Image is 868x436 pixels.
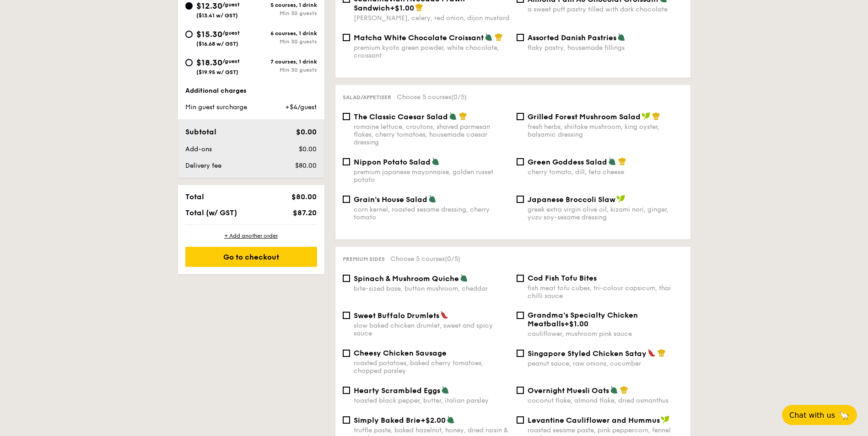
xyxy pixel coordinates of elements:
[343,158,350,165] input: Nippon Potato Saladpremium japanese mayonnaise, golden russet potato
[354,112,448,121] span: The Classic Caesar Salad
[354,285,509,292] div: bite-sized base, button mushroom, cheddar
[620,386,628,394] img: icon-chef-hat.a58ddaea.svg
[285,103,317,111] span: +$4/guest
[528,5,683,13] div: a sweet puff pastry filled with dark chocolate
[196,29,222,39] span: $15.30
[789,411,835,420] span: Chat with us
[291,192,317,201] span: $80.00
[251,58,317,65] div: 7 courses, 1 drink
[354,386,440,395] span: Hearty Scrambled Eggs
[354,14,509,22] div: [PERSON_NAME], celery, red onion, dijon mustard
[196,12,238,19] span: ($13.41 w/ GST)
[343,312,350,319] input: Sweet Buffalo Drumletsslow baked chicken drumlet, sweet and spicy sauce
[440,311,448,319] img: icon-spicy.37a8142b.svg
[222,58,240,64] span: /guest
[495,33,503,41] img: icon-chef-hat.a58ddaea.svg
[451,93,467,101] span: (0/5)
[185,145,212,153] span: Add-ons
[185,2,193,10] input: $12.30/guest($13.41 w/ GST)5 courses, 1 drinkMin 30 guests
[343,34,350,41] input: Matcha White Chocolate Croissantpremium kyoto green powder, white chocolate, croissant
[251,2,317,8] div: 5 courses, 1 drink
[428,195,437,203] img: icon-vegetarian.fe4039eb.svg
[658,349,666,357] img: icon-chef-hat.a58ddaea.svg
[610,386,618,394] img: icon-vegetarian.fe4039eb.svg
[564,319,588,328] span: +$1.00
[528,44,683,52] div: flaky pastry, housemade fillings
[517,158,524,165] input: Green Goddess Saladcherry tomato, dill, feta cheese
[661,415,670,424] img: icon-vegan.f8ff3823.svg
[354,322,509,337] div: slow baked chicken drumlet, sweet and spicy sauce
[421,416,446,425] span: +$2.00
[647,349,656,357] img: icon-spicy.37a8142b.svg
[343,416,350,424] input: Simply Baked Brie+$2.00truffle paste, baked hazelnut, honey, dried raisin & cranberry
[185,86,317,96] div: Additional charges
[185,31,193,38] input: $15.30/guest($16.68 w/ GST)6 courses, 1 drinkMin 30 guests
[528,33,616,42] span: Assorted Danish Pastries
[293,208,317,217] span: $87.20
[616,195,625,203] img: icon-vegan.f8ff3823.svg
[528,349,647,358] span: Singapore Styled Chicken Satay
[528,123,683,138] div: fresh herbs, shiitake mushroom, king oyster, balsamic dressing
[528,360,683,367] div: peanut sauce, raw onions, cucumber
[354,274,459,283] span: Spinach & Mushroom Quiche
[196,41,238,47] span: ($16.68 w/ GST)
[185,232,317,239] div: + Add another order
[354,44,509,59] div: premium kyoto green powder, white chocolate, croissant
[528,386,609,395] span: Overnight Muesli Oats
[354,416,421,425] span: Simply Baked Brie
[528,274,597,282] span: Cod Fish Tofu Bites
[196,58,222,68] span: $18.30
[354,195,427,204] span: Grain's House Salad
[185,247,317,267] div: Go to checkout
[839,410,850,420] span: 🦙
[445,255,460,263] span: (0/5)
[517,387,524,394] input: Overnight Muesli Oatscoconut flake, almond flake, dried osmanthus
[517,113,524,120] input: Grilled Forest Mushroom Saladfresh herbs, shiitake mushroom, king oyster, balsamic dressing
[390,255,460,263] span: Choose 5 courses
[185,162,221,170] span: Delivery fee
[222,1,240,8] span: /guest
[185,192,204,201] span: Total
[295,162,317,170] span: $80.00
[415,3,423,11] img: icon-chef-hat.a58ddaea.svg
[354,206,509,221] div: corn kernel, roasted sesame dressing, cherry tomato
[354,158,431,166] span: Nippon Potato Salad
[251,30,317,37] div: 6 courses, 1 drink
[528,112,641,121] span: Grilled Forest Mushroom Salad
[528,311,638,328] span: Grandma's Specialty Chicken Meatballs
[528,284,683,300] div: fish meat tofu cubes, tri-colour capsicum, thai chilli sauce
[652,112,660,120] img: icon-chef-hat.a58ddaea.svg
[528,195,615,204] span: Japanese Broccoli Slaw
[617,33,625,41] img: icon-vegetarian.fe4039eb.svg
[185,103,247,111] span: Min guest surcharge
[441,386,449,394] img: icon-vegetarian.fe4039eb.svg
[390,4,414,12] span: +$1.00
[343,196,350,203] input: Grain's House Saladcorn kernel, roasted sesame dressing, cherry tomato
[642,112,651,120] img: icon-vegan.f8ff3823.svg
[343,275,350,282] input: Spinach & Mushroom Quichebite-sized base, button mushroom, cheddar
[449,112,457,120] img: icon-vegetarian.fe4039eb.svg
[354,311,439,320] span: Sweet Buffalo Drumlets
[222,30,240,36] span: /guest
[528,158,607,166] span: Green Goddess Salad
[251,10,317,16] div: Min 30 guests
[185,208,237,217] span: Total (w/ GST)
[354,123,509,146] div: romaine lettuce, croutons, shaved parmesan flakes, cherry tomatoes, housemade caesar dressing
[459,112,467,120] img: icon-chef-hat.a58ddaea.svg
[528,168,683,176] div: cherry tomato, dill, feta cheese
[354,33,484,42] span: Matcha White Chocolate Croissant
[354,397,509,404] div: toasted black pepper, butter, italian parsley
[447,415,455,424] img: icon-vegetarian.fe4039eb.svg
[196,1,222,11] span: $12.30
[299,145,317,153] span: $0.00
[485,33,493,41] img: icon-vegetarian.fe4039eb.svg
[517,416,524,424] input: Levantine Cauliflower and Hummusroasted sesame paste, pink peppercorn, fennel seed
[397,93,467,101] span: Choose 5 courses
[517,312,524,319] input: Grandma's Specialty Chicken Meatballs+$1.00cauliflower, mushroom pink sauce
[354,349,447,357] span: Cheesy Chicken Sausage
[528,397,683,404] div: coconut flake, almond flake, dried osmanthus
[618,157,626,165] img: icon-chef-hat.a58ddaea.svg
[431,157,440,165] img: icon-vegetarian.fe4039eb.svg
[782,405,857,425] button: Chat with us🦙
[517,275,524,282] input: Cod Fish Tofu Bitesfish meat tofu cubes, tri-colour capsicum, thai chilli sauce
